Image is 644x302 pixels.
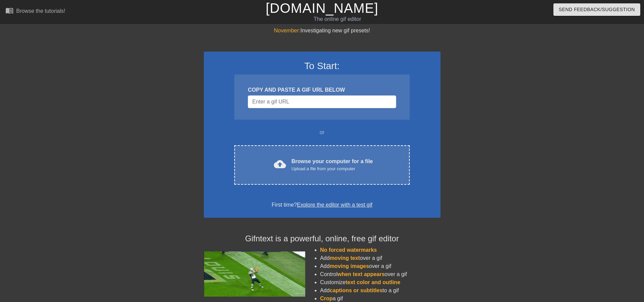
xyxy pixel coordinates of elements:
li: Add to a gif [320,286,440,295]
span: No forced watermarks [320,247,377,253]
span: when text appears [337,271,385,277]
div: The online gif editor [218,15,457,23]
div: First time? [213,201,432,209]
input: Username [248,95,396,108]
li: Add over a gif [320,254,440,262]
h4: Gifntext is a powerful, online, free gif editor [204,234,440,244]
span: captions or subtitles [330,288,382,293]
h3: To Start: [213,60,432,72]
div: Browse your computer for a file [291,157,373,172]
img: football_small.gif [204,251,305,297]
li: Add over a gif [320,262,440,270]
span: moving text [330,255,360,261]
span: menu_book [5,6,14,14]
div: COPY AND PASTE A GIF URL BELOW [248,86,396,94]
div: or [221,128,423,137]
div: Upload a file from your computer [291,165,373,172]
a: Explore the editor with a test gif [297,202,372,208]
li: Customize [320,278,440,286]
a: Browse the tutorials! [5,6,65,17]
span: moving images [330,263,369,269]
div: Browse the tutorials! [16,8,65,14]
span: cloud_upload [274,158,286,170]
li: Control over a gif [320,270,440,278]
button: Send Feedback/Suggestion [553,3,640,16]
a: [DOMAIN_NAME] [266,1,378,16]
span: Send Feedback/Suggestion [559,5,635,14]
span: text color and outline [345,279,400,285]
div: Investigating new gif presets! [204,27,440,35]
span: November: [274,28,300,33]
span: Crop [320,296,333,301]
